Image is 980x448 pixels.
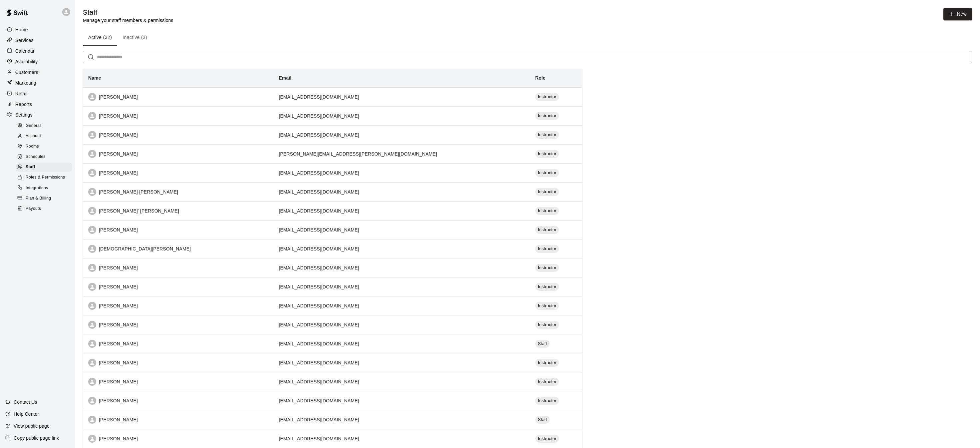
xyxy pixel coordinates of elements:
[535,283,559,291] div: Instructor
[535,112,559,120] div: Instructor
[26,164,35,171] span: Staff
[535,188,559,196] div: Instructor
[14,399,37,405] p: Contact Us
[16,204,72,214] div: Payouts
[535,303,559,309] span: Instructor
[5,78,70,88] a: Marketing
[5,99,70,109] a: Reports
[273,353,530,372] td: [EMAIL_ADDRESS][DOMAIN_NAME]
[14,435,59,441] p: Copy public page link
[88,188,268,196] div: [PERSON_NAME] [PERSON_NAME]
[15,48,35,54] p: Calendar
[273,372,530,391] td: [EMAIL_ADDRESS][DOMAIN_NAME]
[16,152,75,162] a: Schedules
[88,359,268,367] div: [PERSON_NAME]
[535,245,559,253] div: Instructor
[279,75,291,81] b: Email
[16,193,75,204] a: Plan & Billing
[15,69,38,76] p: Customers
[88,321,268,329] div: [PERSON_NAME]
[88,226,268,234] div: [PERSON_NAME]
[535,302,559,310] div: Instructor
[83,30,117,46] button: Active (32)
[15,80,36,86] p: Marketing
[5,110,70,120] a: Settings
[15,90,28,97] p: Retail
[16,162,75,173] a: Staff
[5,46,70,56] a: Calendar
[535,169,559,177] div: Instructor
[88,207,268,215] div: [PERSON_NAME]' [PERSON_NAME]
[14,411,39,417] p: Help Center
[273,182,530,201] td: [EMAIL_ADDRESS][DOMAIN_NAME]
[535,93,559,101] div: Instructor
[5,25,70,35] a: Home
[535,378,559,386] div: Instructor
[26,133,41,140] span: Account
[88,340,268,348] div: [PERSON_NAME]
[16,184,72,193] div: Integrations
[88,245,268,253] div: [DEMOGRAPHIC_DATA][PERSON_NAME]
[88,169,268,177] div: [PERSON_NAME]
[117,30,152,46] button: Inactive (3)
[535,416,550,424] div: Staff
[83,8,173,17] h5: Staff
[535,360,559,366] span: Instructor
[273,87,530,106] td: [EMAIL_ADDRESS][DOMAIN_NAME]
[5,67,70,77] a: Customers
[16,142,75,152] a: Rooms
[88,435,268,443] div: [PERSON_NAME]
[535,397,559,405] div: Instructor
[535,417,550,423] span: Staff
[88,378,268,386] div: [PERSON_NAME]
[535,322,559,328] span: Instructor
[26,195,51,202] span: Plan & Billing
[273,144,530,163] td: [PERSON_NAME][EMAIL_ADDRESS][PERSON_NAME][DOMAIN_NAME]
[535,75,546,81] b: Role
[535,132,559,138] span: Instructor
[943,8,972,20] a: New
[273,163,530,182] td: [EMAIL_ADDRESS][DOMAIN_NAME]
[273,258,530,277] td: [EMAIL_ADDRESS][DOMAIN_NAME]
[535,264,559,272] div: Instructor
[535,435,559,443] div: Instructor
[535,436,559,442] span: Instructor
[535,208,559,214] span: Instructor
[88,131,268,139] div: [PERSON_NAME]
[535,359,559,367] div: Instructor
[535,94,559,100] span: Instructor
[535,284,559,290] span: Instructor
[535,379,559,385] span: Instructor
[5,57,70,67] a: Availability
[88,112,268,120] div: [PERSON_NAME]
[26,143,39,150] span: Rooms
[273,106,530,125] td: [EMAIL_ADDRESS][DOMAIN_NAME]
[273,201,530,220] td: [EMAIL_ADDRESS][DOMAIN_NAME]
[535,265,559,271] span: Instructor
[26,123,41,129] span: General
[15,112,33,118] p: Settings
[5,35,70,45] a: Services
[16,204,75,214] a: Payouts
[14,423,50,429] p: View public page
[535,227,559,233] span: Instructor
[16,173,75,183] a: Roles & Permissions
[88,93,268,101] div: [PERSON_NAME]
[16,131,75,141] a: Account
[16,163,72,172] div: Staff
[273,391,530,410] td: [EMAIL_ADDRESS][DOMAIN_NAME]
[273,239,530,258] td: [EMAIL_ADDRESS][DOMAIN_NAME]
[16,132,72,141] div: Account
[535,398,559,404] span: Instructor
[535,340,550,348] div: Staff
[16,121,75,131] a: General
[535,207,559,215] div: Instructor
[83,17,173,24] p: Manage your staff members & permissions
